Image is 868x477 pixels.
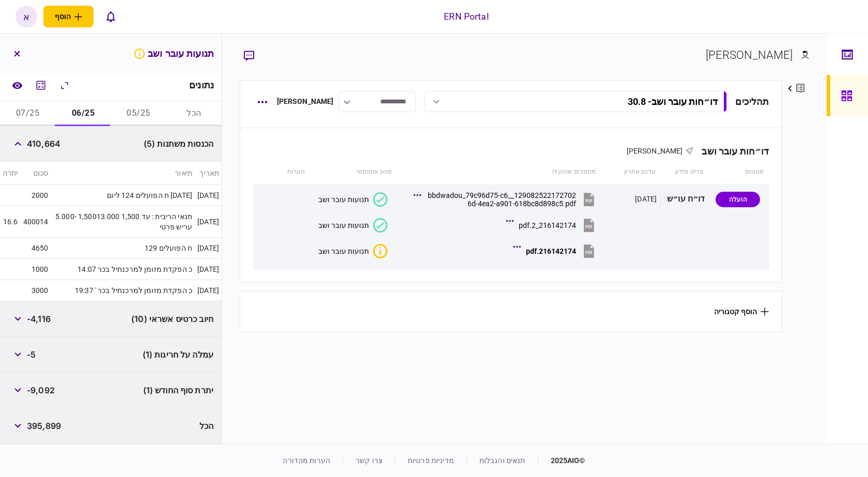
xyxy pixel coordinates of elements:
[27,313,51,325] span: -4,116
[51,206,195,238] td: תנאי הריבית : עד 1,500 1,50013.000 -5.000 עריש פרטי
[21,259,51,280] td: 1000
[195,238,222,259] td: [DATE]
[27,384,55,396] span: -9,092
[627,147,683,155] span: [PERSON_NAME]
[277,96,334,107] div: [PERSON_NAME]
[51,238,195,259] td: ח הפועלים 129
[27,137,60,150] span: 410,664
[27,420,61,432] span: 395,899
[195,259,222,280] td: [DATE]
[373,244,388,258] div: איכות לא מספקת
[51,280,195,301] td: כ הפקדת מזומן למרכנתיל בכר ' 19:37
[424,91,727,112] button: דו״חות עובר ושב- 30.8
[714,307,769,316] button: הוסף קטגוריה
[143,348,213,361] span: עמלה על חריגות (1)
[664,188,705,211] div: דו״ח עו״ש
[21,206,51,238] td: 400014
[133,48,146,60] svg: איכות לא מספקת
[318,218,388,233] button: תנועות עובר ושב
[519,221,576,229] div: 216142174_2.pdf
[131,313,213,325] span: חיוב כרטיס אשראי (10)
[21,280,51,301] td: 3000
[21,162,51,185] th: סכום
[283,456,330,465] a: הערות מהדורה
[32,76,50,95] button: מחשבון
[51,162,195,185] th: תיאור
[408,456,454,465] a: מדיניות פרטיות
[51,185,195,206] td: ח הפועלים 124 ליום [DATE]
[281,160,311,184] th: הערות
[355,456,382,465] a: צרו קשר
[195,162,222,185] th: תאריך
[416,188,597,211] button: 129082522172702__bbdwadou_79c96d75-c66d-4ea2-a901-618bc8d898c5.pdf
[635,194,657,204] div: [DATE]
[716,192,760,207] div: הועלה
[21,185,51,206] td: 2000
[51,259,195,280] td: כ הפקדת מזומן למרכנתיל בכר 14:07
[133,48,214,60] h3: תנועות עובר ושב
[709,160,769,184] th: סטטוס
[661,160,709,184] th: פריט מידע
[199,420,213,432] span: הכל
[43,6,94,27] button: פתח תפריט להוספת לקוח
[508,213,597,237] button: 216142174_2.pdf
[318,192,388,207] button: תנועות עובר ושב
[693,146,769,157] div: דו״חות עובר ושב
[55,101,111,126] button: 06/25
[166,101,222,126] button: הכל
[16,6,37,27] button: א
[628,96,718,107] div: דו״חות עובר ושב - 30.8
[189,80,214,90] div: נתונים
[601,160,661,184] th: עדכון אחרון
[318,244,388,258] button: איכות לא מספקתתנועות עובר ושב
[318,195,369,204] div: תנועות עובר ושב
[143,384,213,396] span: יתרת סוף החודש (1)
[144,137,213,150] span: הכנסות משתנות (5)
[100,6,121,27] button: פתח רשימת התראות
[310,160,396,184] th: סיווג אוטומטי
[516,239,597,263] button: 216142174.pdf
[444,10,488,23] div: ERN Portal
[8,76,26,95] a: השוואה למסמך
[538,455,585,466] div: © 2025 AIO
[706,47,793,64] div: [PERSON_NAME]
[111,101,166,126] button: 05/25
[318,247,369,255] div: תנועות עובר ושב
[735,95,769,109] div: תהליכים
[55,76,74,95] button: הרחב\כווץ הכל
[318,221,369,229] div: תנועות עובר ושב
[397,160,601,184] th: מסמכים שהועלו
[195,280,222,301] td: [DATE]
[479,456,525,465] a: תנאים והגבלות
[21,238,51,259] td: 4650
[195,185,222,206] td: [DATE]
[195,206,222,238] td: [DATE]
[27,348,36,361] span: -5
[526,247,576,255] div: 216142174.pdf
[426,191,576,208] div: 129082522172702__bbdwadou_79c96d75-c66d-4ea2-a901-618bc8d898c5.pdf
